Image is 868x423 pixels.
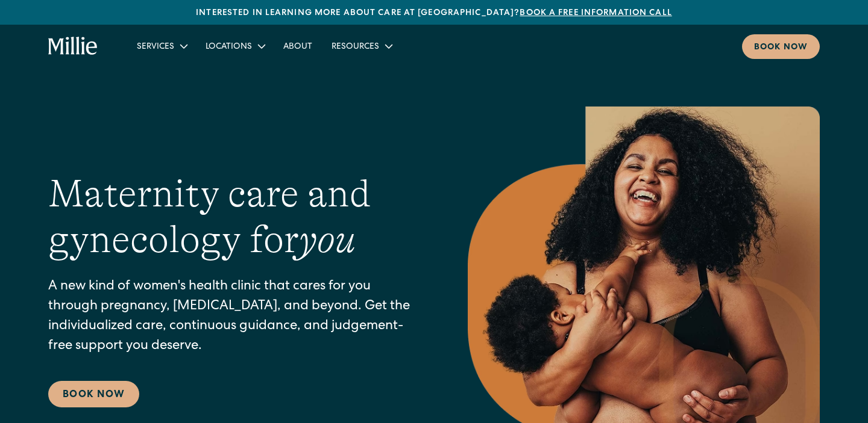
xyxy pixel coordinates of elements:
em: you [299,218,356,261]
div: Services [137,41,174,54]
a: Book a free information call [520,9,671,17]
a: About [274,36,322,56]
div: Book now [754,42,808,54]
a: Book Now [48,381,139,407]
div: Locations [196,36,274,56]
div: Resources [322,36,401,56]
div: Resources [332,41,379,54]
a: home [48,37,98,56]
h1: Maternity care and gynecology for [48,171,420,264]
p: A new kind of women's health clinic that cares for you through pregnancy, [MEDICAL_DATA], and bey... [48,277,420,357]
a: Book now [742,34,820,59]
div: Services [127,36,196,56]
div: Locations [206,41,252,54]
